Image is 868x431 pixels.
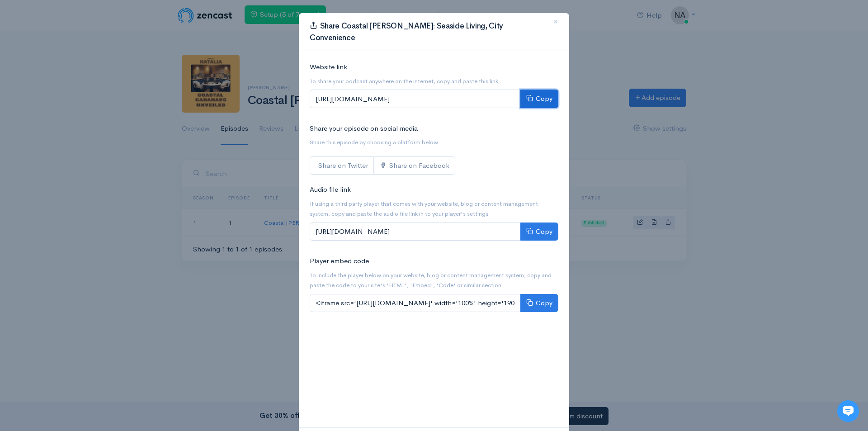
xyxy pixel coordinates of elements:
iframe: gist-messenger-bubble-iframe [837,400,859,422]
h2: Just let us know if you need anything and we'll be happy to help! 🙂 [14,60,167,104]
small: To share your podcast anywhere on the internet, copy and paste this link. [310,77,500,85]
a: Share on Facebook [374,156,455,175]
small: If using a third party player that comes with your website, blog or content management system, co... [310,200,538,218]
label: Share your episode on social media [310,123,418,134]
input: <iframe src='[URL][DOMAIN_NAME]' width='100%' height='190' frameborder='0' scrolling='no' seamles... [310,294,521,313]
label: Player embed code [310,256,369,266]
small: Share this episode by choosing a platform below. [310,138,439,146]
span: × [553,15,558,28]
label: Audio file link [310,185,351,195]
button: Copy [520,294,558,313]
p: Find an answer quickly [12,155,169,166]
input: Search articles [26,170,161,188]
h1: Hi 👋 [14,44,167,58]
button: New conversation [14,120,167,138]
span: New conversation [58,125,108,133]
a: Share on Twitter [310,156,374,175]
button: Close [542,9,569,34]
small: To include the player below on your website, blog or content management system, copy and paste th... [310,271,552,289]
div: Social sharing links [310,156,455,175]
button: Copy [520,223,558,241]
input: [URL][DOMAIN_NAME] [310,90,521,108]
button: Copy [520,90,558,108]
input: [URL][DOMAIN_NAME] [310,223,521,241]
span: Share Coastal [PERSON_NAME]: Seaside Living, City Convenience [310,21,503,43]
label: Website link [310,62,347,72]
